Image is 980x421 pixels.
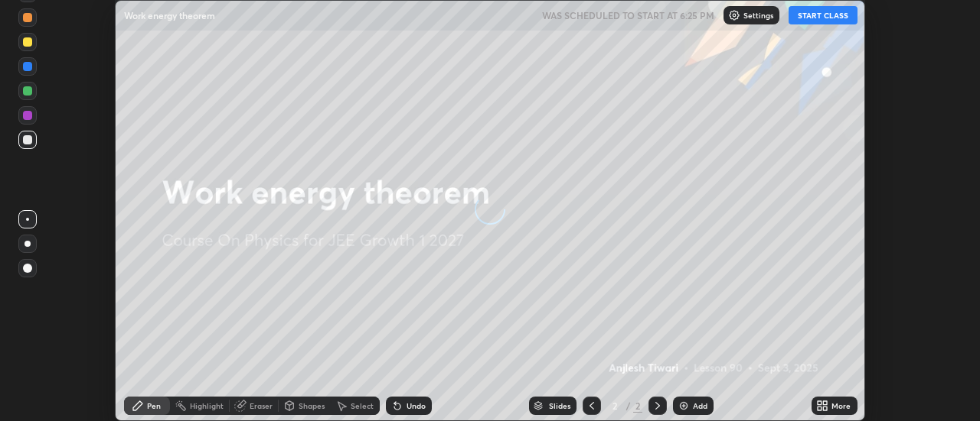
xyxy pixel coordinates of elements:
img: add-slide-button [678,400,690,412]
h5: WAS SCHEDULED TO START AT 6:25 PM [542,8,714,22]
div: Undo [407,402,426,410]
div: / [626,401,630,410]
div: Select [351,402,374,410]
div: Eraser [250,402,273,410]
div: Pen [147,402,161,410]
div: More [831,402,851,410]
p: Settings [743,11,773,19]
p: Work energy theorem [124,9,215,21]
button: START CLASS [789,6,857,24]
div: 2 [607,401,622,410]
div: Shapes [299,402,325,410]
img: class-settings-icons [728,9,740,21]
div: Highlight [190,402,224,410]
div: 2 [633,399,642,413]
div: Slides [549,402,570,410]
div: Add [693,402,707,410]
